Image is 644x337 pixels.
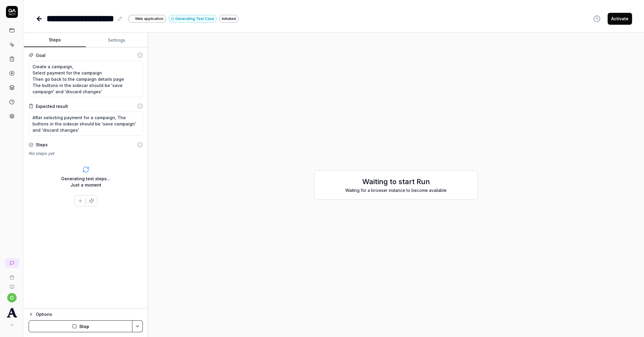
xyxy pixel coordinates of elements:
a: Documentation [2,280,21,289]
a: New conversation [5,258,19,268]
span: Web application [135,16,163,21]
h2: Waiting to start Run [320,176,472,187]
a: Web application [128,15,166,23]
button: Activate [608,13,632,25]
img: Acast Logo [7,307,17,318]
button: Acast Logo [2,302,21,319]
div: Steps [36,142,48,148]
div: Goal [36,52,46,58]
div: Options [36,311,143,318]
a: Book a call with us [2,270,21,280]
button: o [7,293,17,302]
button: Stop [29,320,132,332]
button: View version history [590,13,604,25]
button: Options [29,311,143,318]
button: Generating Test Case [168,15,217,23]
button: Settings [86,33,148,47]
div: Initiated [219,15,239,23]
div: No steps yet [29,150,143,156]
div: Expected result [36,103,68,109]
div: Generating test steps... Just a moment [61,176,110,188]
button: Steps [24,33,86,47]
div: Waiting for a browser instance to become available [320,187,472,193]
